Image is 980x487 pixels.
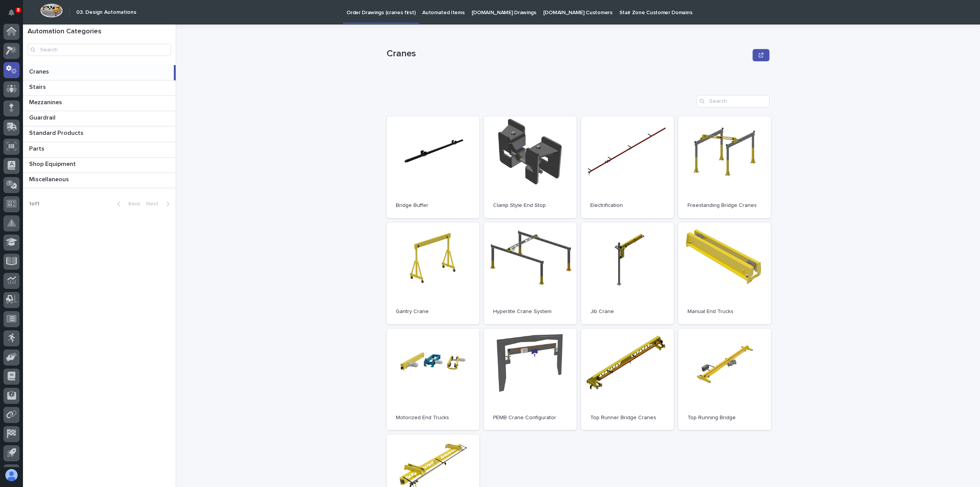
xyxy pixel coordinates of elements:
p: Motorized End Trucks [396,415,470,421]
a: MezzaninesMezzanines [23,96,176,111]
p: Top Runner Bridge Cranes [590,415,665,421]
a: Gantry Crane [387,223,479,324]
button: Next [143,200,176,207]
p: 8 [17,7,20,13]
p: Bridge Buffer [396,202,470,209]
img: Workspace Logo [40,3,63,18]
a: Freestanding Bridge Cranes [678,116,771,218]
p: Shop Equipment [29,159,77,168]
p: Stairs [29,82,47,91]
a: Jib Crane [581,223,674,324]
input: Search [697,95,769,107]
a: GuardrailGuardrail [23,111,176,126]
span: Back [124,201,140,207]
span: Next [146,201,163,207]
p: Standard Products [29,128,85,137]
p: Manual End Trucks [688,308,762,315]
button: users-avatar [3,467,20,483]
p: Clamp Style End Stop [493,202,567,209]
a: Bridge Buffer [387,116,479,218]
button: Notifications [3,5,20,21]
p: Gantry Crane [396,308,470,315]
a: StairsStairs [23,80,176,96]
p: PEMB Crane Configurator [493,415,567,421]
p: 1 of 1 [23,195,46,213]
a: PartsParts [23,142,176,157]
p: Cranes [29,67,51,75]
a: Standard ProductsStandard Products [23,126,176,142]
p: Guardrail [29,113,57,121]
a: MiscellaneousMiscellaneous [23,173,176,188]
a: CranesCranes [23,65,176,80]
a: Clamp Style End Stop [484,116,577,218]
a: Shop EquipmentShop Equipment [23,157,176,173]
p: Top Running Bridge [688,415,762,421]
p: Electrification [590,202,665,209]
p: Parts [29,144,46,152]
a: PEMB Crane Configurator [484,329,577,430]
input: Search [28,44,171,56]
div: Notifications8 [10,9,20,21]
p: Cranes [387,48,750,59]
button: Back [111,200,143,207]
a: Top Running Bridge [678,329,771,430]
a: Electrification [581,116,674,218]
p: Mezzanines [29,97,64,106]
a: Motorized End Trucks [387,329,479,430]
h2: 03. Design Automations [76,9,136,16]
p: Miscellaneous [29,174,70,183]
p: Hyperlite Crane System [493,308,567,315]
p: Jib Crane [590,308,665,315]
p: Freestanding Bridge Cranes [688,202,762,209]
h1: Automation Categories [28,28,171,36]
a: Manual End Trucks [678,223,771,324]
a: Hyperlite Crane System [484,223,577,324]
a: Top Runner Bridge Cranes [581,329,674,430]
